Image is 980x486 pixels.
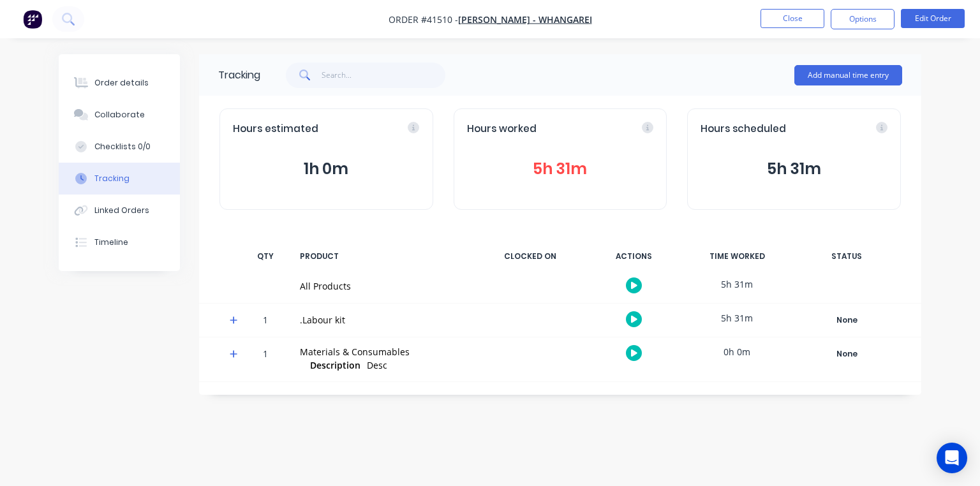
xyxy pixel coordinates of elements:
[794,65,902,85] button: Add manual time entry
[233,122,318,136] span: Hours estimated
[233,157,420,181] button: 1h 0m
[310,358,360,372] span: Description
[94,173,130,184] div: Tracking
[482,243,578,270] div: CLOCKED ON
[246,306,285,337] div: 1
[59,195,180,226] button: Linked Orders
[246,243,285,270] div: QTY
[901,9,965,28] button: Edit Order
[689,270,785,298] div: 5h 31m
[467,122,537,136] span: Hours worked
[218,68,260,83] div: Tracking
[94,205,149,216] div: Linked Orders
[937,443,967,473] div: Open Intercom Messenger
[94,141,151,152] div: Checklists 0/0
[689,337,785,366] div: 0h 0m
[801,312,893,328] div: None
[389,13,458,26] span: Order #41510 -
[792,243,901,270] div: STATUS
[300,313,467,327] div: .Labour kit
[467,157,654,181] button: 5h 31m
[831,9,895,29] button: Options
[701,157,887,181] button: 5h 31m
[322,63,446,88] input: Search...
[701,122,786,136] span: Hours scheduled
[689,243,785,270] div: TIME WORKED
[59,226,180,258] button: Timeline
[800,345,893,363] button: None
[246,339,285,381] div: 1
[801,346,893,362] div: None
[94,237,128,248] div: Timeline
[458,13,592,26] a: [PERSON_NAME] - Whangarei
[59,67,180,99] button: Order details
[59,99,180,131] button: Collaborate
[300,345,467,358] div: Materials & Consumables
[300,279,467,293] div: All Products
[761,9,824,28] button: Close
[689,304,785,332] div: 5h 31m
[94,109,145,121] div: Collaborate
[59,131,180,163] button: Checklists 0/0
[94,77,149,89] div: Order details
[23,10,42,29] img: Factory
[800,311,893,329] button: None
[59,163,180,195] button: Tracking
[586,243,681,270] div: ACTIONS
[292,243,475,270] div: PRODUCT
[367,359,387,371] span: Desc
